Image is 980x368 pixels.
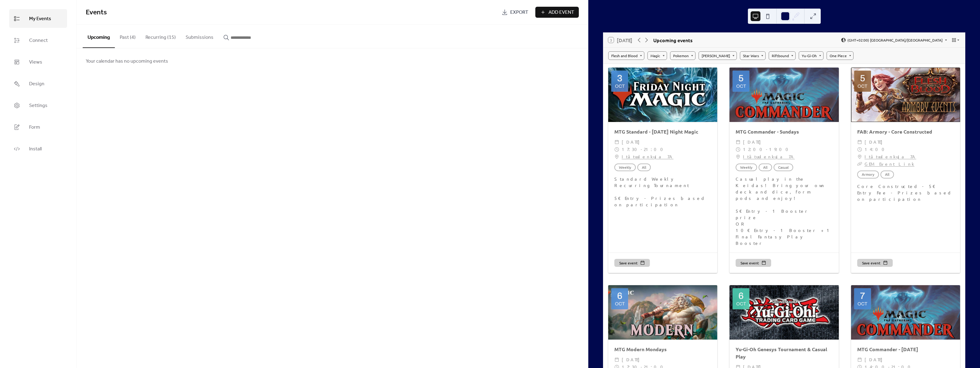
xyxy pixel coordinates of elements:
[608,176,717,208] div: Standard Weekly Recurring Tournament 5€ Entry - Prizes based on participation
[622,138,643,146] span: [DATE]
[857,153,862,160] div: ​
[857,356,862,363] div: ​
[29,36,48,45] span: Connect
[736,138,741,146] div: ​
[622,146,641,153] span: 17:30
[29,144,42,154] span: Install
[9,139,67,158] a: Install
[617,291,622,300] div: 6
[738,74,744,83] div: 5
[9,118,67,136] a: Form
[729,176,839,246] div: Casual play in the Keidas! Bring your own deck and dice, form pods and enjoy! 5€ Entry - 1 Booste...
[857,128,932,135] a: FAB: Armory - Core Constructed
[29,14,51,24] span: My Events
[857,259,893,267] button: Save event
[858,302,867,306] div: Oct
[86,58,168,65] span: Your calendar has no upcoming events
[736,84,746,89] div: Oct
[865,146,888,153] span: 14:00
[769,146,792,153] span: 19:00
[865,356,886,363] span: [DATE]
[865,161,914,167] a: GEM Event Link
[615,302,625,306] div: Oct
[738,291,744,300] div: 6
[141,25,181,47] button: Recurring (15)
[857,160,862,168] div: ​
[736,259,771,267] button: Save event
[644,146,667,153] span: 21:00
[29,123,40,132] span: Form
[851,346,960,353] div: MTG Commander - [DATE]
[9,96,67,115] a: Settings
[608,128,717,135] div: MTG Standard - [DATE] Night Magic
[181,25,218,47] button: Submissions
[29,101,47,110] span: Settings
[86,6,107,19] span: Events
[641,146,644,153] span: -
[766,146,769,153] span: -
[614,138,619,146] div: ​
[857,146,862,153] div: ​
[614,146,619,153] div: ​
[857,138,862,146] div: ​
[743,146,766,153] span: 12:00
[622,153,673,160] a: Itätuulenkuja 7A
[83,25,115,48] button: Upcoming
[614,356,619,363] div: ​
[510,9,528,16] span: Export
[865,138,886,146] span: [DATE]
[622,356,643,363] span: [DATE]
[9,31,67,50] a: Connect
[860,291,865,300] div: 7
[736,146,741,153] div: ​
[865,153,916,160] a: Itätuulenkuja 7A
[535,7,579,18] button: Add Event
[9,74,67,93] a: Design
[614,259,650,267] button: Save event
[736,153,741,160] div: ​
[615,84,625,89] div: Oct
[729,128,839,135] div: MTG Commander - Sundays
[608,346,717,353] div: MTG Modern Mondays
[729,346,839,360] div: Yu-Gi-Oh Genesys Tournament & Casual Play
[614,153,619,160] div: ​
[858,84,867,89] div: Oct
[743,153,795,160] a: Itätuulenkuja 7A
[743,138,764,146] span: [DATE]
[548,9,574,16] span: Add Event
[9,53,67,71] a: Views
[29,79,44,89] span: Design
[653,36,692,44] div: Upcoming events
[115,25,141,47] button: Past (4)
[860,74,865,83] div: 5
[9,9,67,28] a: My Events
[851,183,960,202] div: Core Constructed - 5€ Entry Fee - Prizes based on participation
[847,38,943,42] span: (GMT+02:00) [GEOGRAPHIC_DATA]/[GEOGRAPHIC_DATA]
[497,7,533,18] a: Export
[617,74,622,83] div: 3
[736,302,746,306] div: Oct
[29,57,42,67] span: Views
